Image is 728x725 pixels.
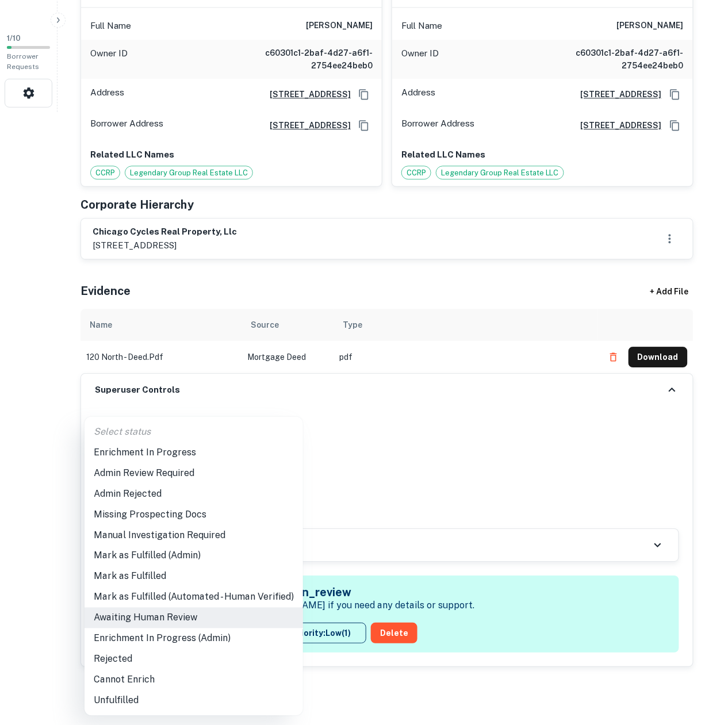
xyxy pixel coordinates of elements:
[85,670,303,691] li: Cannot Enrich
[85,587,303,608] li: Mark as Fulfilled (Automated - Human Verified)
[85,649,303,670] li: Rejected
[670,633,728,688] iframe: Chat Widget
[85,442,303,463] li: Enrichment In Progress
[85,463,303,484] li: Admin Review Required
[85,691,303,711] li: Unfulfilled
[85,504,303,525] li: Missing Prospecting Docs
[85,608,303,628] li: Awaiting Human Review
[85,525,303,546] li: Manual Investigation Required
[85,484,303,504] li: Admin Rejected
[85,546,303,566] li: Mark as Fulfilled (Admin)
[85,628,303,649] li: Enrichment In Progress (Admin)
[85,566,303,587] li: Mark as Fulfilled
